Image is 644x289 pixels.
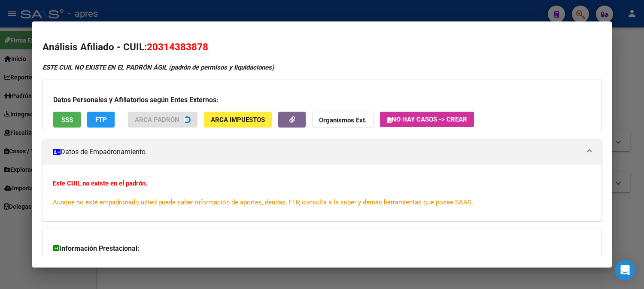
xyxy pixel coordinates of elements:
[319,116,367,124] strong: Organismos Ext.
[204,112,272,128] button: ARCA Impuestos
[95,116,107,124] span: FTP
[87,112,115,128] button: FTP
[615,260,635,280] div: Open Intercom Messenger
[61,116,73,124] span: SSS
[312,112,374,128] button: Organismos Ext.
[135,116,179,124] span: ARCA Padrón
[53,198,473,206] span: Aunque no esté empadronado usted puede saber información de aportes, deudas, FTP, consulta a la s...
[43,165,601,221] div: Datos de Empadronamiento
[147,41,208,52] span: 20314383878
[53,147,581,157] mat-panel-title: Datos de Empadronamiento
[380,112,474,127] button: No hay casos -> Crear
[43,40,601,55] h2: Análisis Afiliado - CUIL:
[43,64,274,71] strong: ESTE CUIL NO EXISTE EN EL PADRÓN ÁGIL (padrón de permisos y liquidaciones)
[211,116,265,124] span: ARCA Impuestos
[128,112,197,128] button: ARCA Padrón
[53,179,147,187] strong: Este CUIL no existe en el padrón.
[53,95,591,105] h3: Datos Personales y Afiliatorios según Entes Externos:
[53,112,81,128] button: SSS
[43,139,601,165] mat-expansion-panel-header: Datos de Empadronamiento
[53,243,591,254] h3: Información Prestacional:
[387,116,467,123] span: No hay casos -> Crear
